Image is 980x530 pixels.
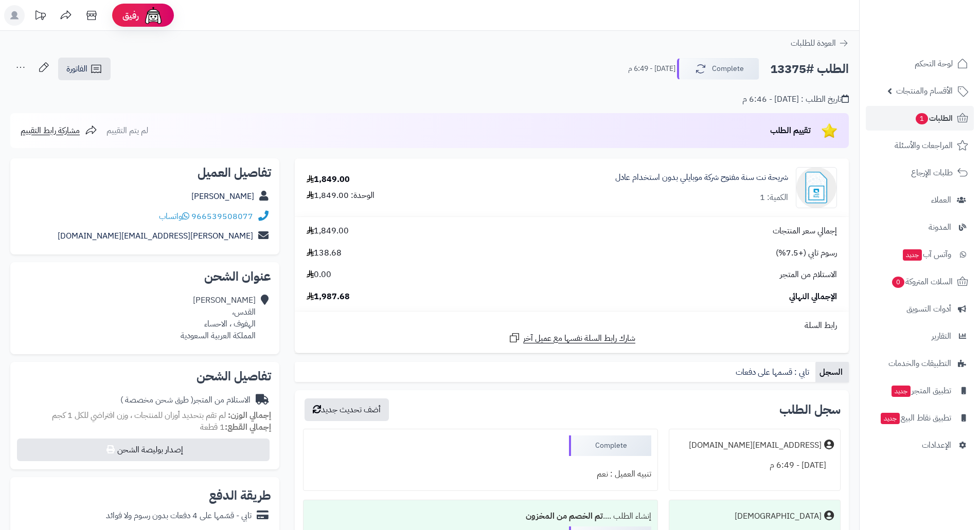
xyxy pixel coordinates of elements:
[299,320,845,332] div: رابط السلة
[866,433,974,458] a: الإعدادات
[906,302,951,316] span: أدوات التسويق
[866,351,974,376] a: التطبيقات والخدمات
[143,5,164,26] img: ai-face.png
[916,113,928,124] span: 1
[895,138,953,153] span: المراجعات والأسئلة
[931,193,951,207] span: العملاء
[866,51,974,76] a: لوحة التحكم
[159,210,189,223] a: واتساب
[628,64,675,74] small: [DATE] - 6:49 م
[866,269,974,294] a: السلات المتروكة0
[19,270,271,283] h2: عنوان الشحن
[21,124,97,137] a: مشاركة رابط التقييم
[19,167,271,179] h2: تفاصيل العميل
[866,378,974,403] a: تطبيق المتجرجديد
[307,269,331,281] span: 0.00
[689,440,822,451] div: [EMAIL_ADDRESS][DOMAIN_NAME]
[866,215,974,240] a: المدونة
[209,489,271,502] h2: طريقة الدفع
[307,190,375,202] div: الوحدة: 1,849.00
[770,124,811,137] span: تقييم الطلب
[19,370,271,382] h2: تفاصيل الشحن
[523,333,635,344] span: شارك رابط السلة نفسها مع عميل آخر
[896,84,953,98] span: الأقسام والمنتجات
[191,190,254,203] a: [PERSON_NAME]
[789,291,837,303] span: الإجمالي النهائي
[866,106,974,131] a: الطلبات1
[866,324,974,349] a: التقارير
[307,247,342,259] span: 138.68
[891,275,953,289] span: السلات المتروكة
[922,438,951,452] span: الإعدادات
[890,383,951,398] span: تطبيق المتجر
[122,9,139,22] span: رفيق
[17,438,270,461] button: إصدار بوليصة الشحن
[305,398,389,421] button: أضف تحديث جديد
[866,188,974,212] a: العملاء
[181,295,256,341] div: [PERSON_NAME] القدس، الهفوف ، الاحساء المملكة العربية السعودية
[307,225,349,237] span: 1,849.00
[911,166,953,180] span: طلبات الإرجاع
[773,225,837,237] span: إجمالي سعر المنتجات
[191,210,253,223] a: 966539508077
[106,510,252,522] div: تابي - قسّمها على 4 دفعات بدون رسوم ولا فوائد
[866,133,974,158] a: المراجعات والأسئلة
[675,455,834,476] div: [DATE] - 6:49 م
[866,297,974,321] a: أدوات التسويق
[735,510,822,522] div: [DEMOGRAPHIC_DATA]
[815,362,849,382] a: السجل
[615,172,788,184] a: شريحة نت سنة مفتوح شركة موبايلي بدون استخدام عادل
[21,124,80,137] span: مشاركة رابط التقييم
[903,249,922,261] span: جديد
[310,506,651,526] div: إنشاء الطلب ....
[929,220,951,234] span: المدونة
[791,37,849,49] a: العودة للطلبات
[120,394,193,406] span: ( طرق شحن مخصصة )
[780,269,837,281] span: الاستلام من المتجر
[779,404,841,416] h3: سجل الطلب
[732,362,815,382] a: تابي : قسمها على دفعات
[888,356,951,371] span: التطبيقات والخدمات
[932,329,951,343] span: التقارير
[27,5,53,28] a: تحديثات المنصة
[880,411,951,425] span: تطبيق نقاط البيع
[866,160,974,185] a: طلبات الإرجاع
[52,409,226,422] span: لم تقم بتحديد أوزان للمنتجات ، وزن افتراضي للكل 1 كجم
[770,59,849,80] h2: الطلب #13375
[120,394,251,406] div: الاستلام من المتجر
[760,192,788,204] div: الكمية: 1
[902,247,951,262] span: وآتس آب
[742,94,849,105] div: تاريخ الطلب : [DATE] - 6:46 م
[791,37,836,49] span: العودة للطلبات
[58,58,111,80] a: الفاتورة
[569,435,651,456] div: Complete
[66,63,87,75] span: الفاتورة
[892,386,911,397] span: جديد
[200,421,271,433] small: 1 قطعة
[796,167,836,208] img: 1724162032-Generic-SIM-450x450-90x90.png
[307,291,350,303] span: 1,987.68
[866,406,974,430] a: تطبيق نقاط البيعجديد
[915,57,953,71] span: لوحة التحكم
[677,58,759,80] button: Complete
[881,413,900,424] span: جديد
[307,174,350,186] div: 1,849.00
[106,124,148,137] span: لم يتم التقييم
[58,230,253,242] a: [PERSON_NAME][EMAIL_ADDRESS][DOMAIN_NAME]
[915,111,953,125] span: الطلبات
[508,332,635,344] a: شارك رابط السلة نفسها مع عميل آخر
[310,464,651,484] div: تنبيه العميل : نعم
[225,421,271,433] strong: إجمالي القطع:
[892,277,904,288] span: 0
[866,242,974,267] a: وآتس آبجديد
[228,409,271,422] strong: إجمالي الوزن:
[526,510,603,522] b: تم الخصم من المخزون
[776,247,837,259] span: رسوم تابي (+7.5%)
[910,28,970,49] img: logo-2.png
